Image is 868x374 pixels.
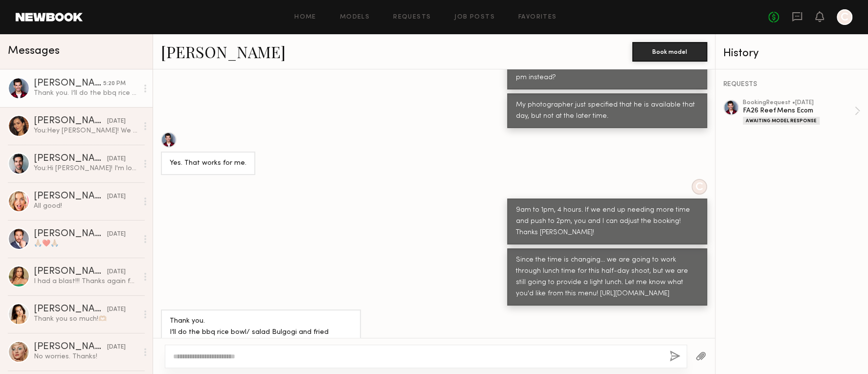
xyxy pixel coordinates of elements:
[34,164,138,173] div: You: Hi [PERSON_NAME]! I'm looking for an ecom [DEMOGRAPHIC_DATA] model. Do you have any examples...
[516,205,698,239] div: 9am to 1pm, 4 hours. If we end up needing more time and push to 2pm, you and I can adjust the boo...
[518,14,557,21] a: Favorites
[34,79,103,88] div: [PERSON_NAME]
[294,14,316,21] a: Home
[837,9,852,25] a: C
[34,314,138,324] div: Thank you so much!🫶🏼
[632,42,707,62] button: Book model
[34,229,107,239] div: [PERSON_NAME]
[743,100,860,125] a: bookingRequest •[DATE]FA26 Reef Mens EcomAwaiting Model Response
[107,117,126,126] div: [DATE]
[34,267,107,277] div: [PERSON_NAME]
[34,192,107,201] div: [PERSON_NAME]
[34,305,107,314] div: [PERSON_NAME]
[516,61,698,84] div: Sorry [PERSON_NAME], could you actually do 9 am to 2 pm instead?
[107,192,126,201] div: [DATE]
[107,230,126,239] div: [DATE]
[34,352,138,361] div: No worries. Thanks!
[516,255,698,300] div: Since the time is changing... we are going to work through lunch time for this half-day shoot, bu...
[170,158,246,169] div: Yes. That works for me.
[340,14,370,21] a: Models
[723,48,860,59] div: History
[170,316,352,350] div: Thank you. I’ll do the bbq rice bowl/ salad Bulgogi and fried chicken dumplings
[632,47,707,55] a: Book model
[34,126,138,135] div: You: Hey [PERSON_NAME]! We are going to work through lunch time for this half-day shoot, but we a...
[516,100,698,122] div: My photographer just specified that he is available that day, but not at the later time.
[34,201,138,211] div: All good!
[393,14,431,21] a: Requests
[34,88,138,98] div: Thank you. I’ll do the bbq rice bowl/ salad Bulgogi and fried chicken dumplings
[107,343,126,352] div: [DATE]
[723,81,860,88] div: REQUESTS
[8,45,60,57] span: Messages
[743,106,854,115] div: FA26 Reef Mens Ecom
[34,116,107,126] div: [PERSON_NAME]
[161,41,286,62] a: [PERSON_NAME]
[107,305,126,314] div: [DATE]
[34,277,138,286] div: I had a blast!!! Thanks again for everything 🥰
[34,239,138,248] div: 🙏🏼❤️🙏🏼
[743,100,854,106] div: booking Request • [DATE]
[34,154,107,164] div: [PERSON_NAME]
[107,267,126,277] div: [DATE]
[743,117,820,125] div: Awaiting Model Response
[107,154,126,164] div: [DATE]
[34,342,107,352] div: [PERSON_NAME]
[454,14,495,21] a: Job Posts
[103,79,126,88] div: 5:20 PM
